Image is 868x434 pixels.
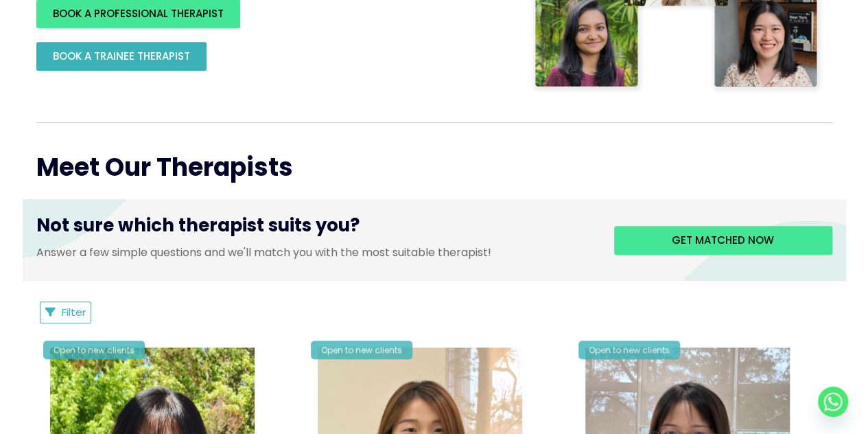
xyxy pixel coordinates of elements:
[672,233,774,247] span: Get matched now
[43,341,145,359] div: Open to new clients
[62,305,86,319] span: Filter
[53,6,224,21] span: BOOK A PROFESSIONAL THERAPIST
[36,213,594,244] h3: Not sure which therapist suits you?
[53,49,190,63] span: BOOK A TRAINEE THERAPIST
[36,244,594,260] p: Answer a few simple questions and we'll match you with the most suitable therapist!
[311,341,412,359] div: Open to new clients
[36,42,207,71] a: BOOK A TRAINEE THERAPIST
[614,226,832,255] a: Get matched now
[36,150,293,185] span: Meet Our Therapists
[818,387,848,417] a: Whatsapp
[578,341,680,359] div: Open to new clients
[40,301,92,323] button: Filter Listings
